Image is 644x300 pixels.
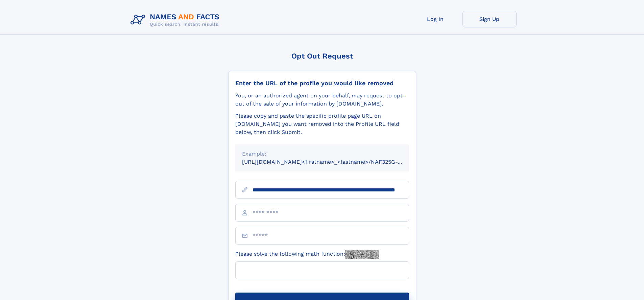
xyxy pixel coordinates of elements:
div: You, or an authorized agent on your behalf, may request to opt-out of the sale of your informatio... [235,92,409,108]
div: Enter the URL of the profile you would like removed [235,79,409,87]
label: Please solve the following math function: [235,250,379,259]
a: Sign Up [462,11,517,27]
div: Opt Out Request [228,52,416,60]
img: Logo Names and Facts [128,11,225,29]
div: Example: [242,150,402,158]
div: Please copy and paste the specific profile page URL on [DOMAIN_NAME] you want removed into the Pr... [235,112,409,136]
small: [URL][DOMAIN_NAME]<firstname>_<lastname>/NAF325G-xxxxxxxx [242,159,422,165]
a: Log In [408,11,462,27]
